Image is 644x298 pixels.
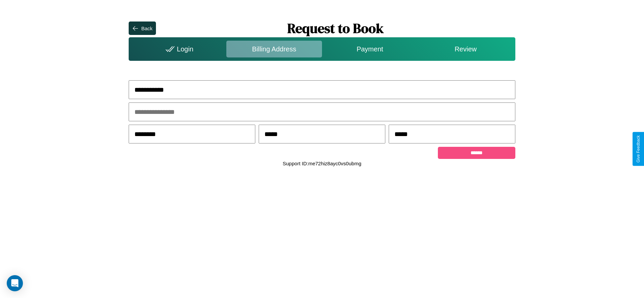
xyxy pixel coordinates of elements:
[226,41,322,57] div: Billing Address
[156,19,515,37] h1: Request to Book
[322,41,418,57] div: Payment
[129,22,156,35] button: Back
[283,159,361,168] p: Support ID: me72hiz8ayc0vs0ubmg
[636,135,641,163] div: Give Feedback
[130,41,226,57] div: Login
[141,26,152,31] div: Back
[418,41,513,57] div: Review
[7,275,23,291] div: Open Intercom Messenger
